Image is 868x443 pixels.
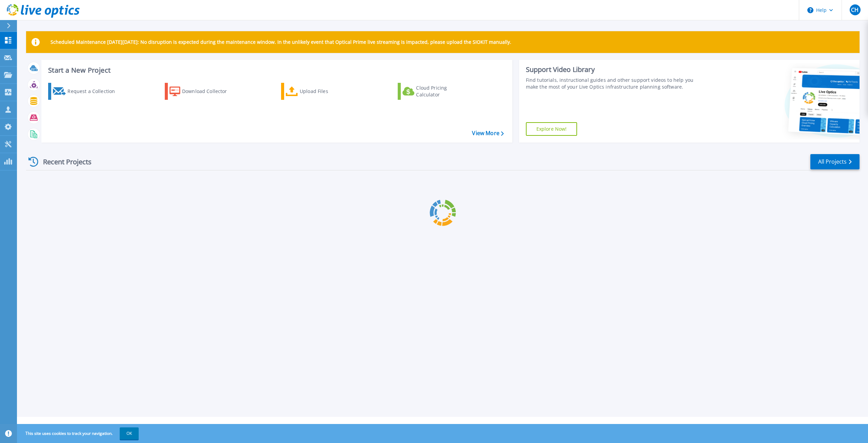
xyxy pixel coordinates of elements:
a: Request a Collection [48,83,124,100]
div: Download Collector [182,85,236,98]
h3: Start a New Project [48,67,504,74]
div: Cloud Pricing Calculator [416,85,470,98]
a: All Projects [810,154,860,169]
a: Upload Files [281,83,357,100]
div: Support Video Library [526,65,702,74]
div: Recent Projects [26,153,101,170]
button: OK [120,427,139,440]
div: Upload Files [300,85,354,98]
a: View More [472,130,504,136]
span: CH [851,7,859,13]
a: Cloud Pricing Calculator [398,83,473,100]
a: Download Collector [165,83,240,100]
a: Explore Now! [526,122,577,136]
div: Find tutorials, instructional guides and other support videos to help you make the most of your L... [526,77,702,90]
span: This site uses cookies to track your navigation. [19,427,139,440]
p: Scheduled Maintenance [DATE][DATE]: No disruption is expected during the maintenance window. In t... [51,39,511,45]
div: Request a Collection [67,85,122,98]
